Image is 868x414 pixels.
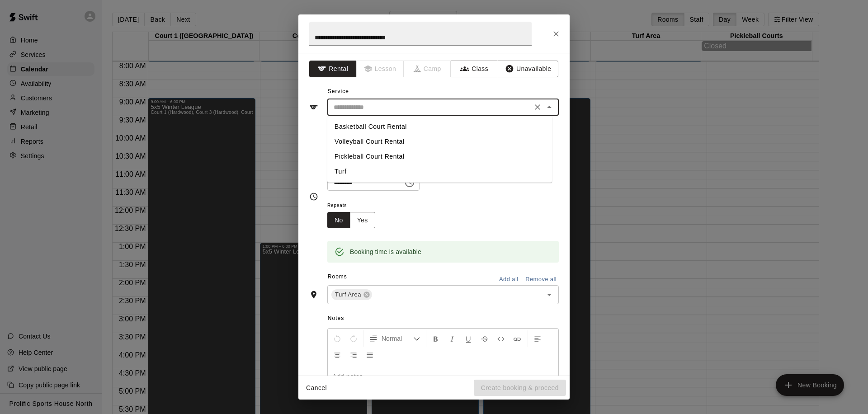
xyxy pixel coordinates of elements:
[362,347,377,363] button: Justify Align
[494,273,523,287] button: Add all
[331,290,365,299] span: Turf Area
[309,192,318,201] svg: Timing
[543,101,556,113] button: Close
[327,212,350,229] button: No
[543,288,556,301] button: Open
[309,61,357,77] button: Rental
[309,103,318,112] svg: Service
[327,134,552,149] li: Volleyball Court Rental
[461,330,476,347] button: Format Underline
[346,330,361,347] button: Redo
[330,330,345,347] button: Undo
[328,273,347,280] span: Rooms
[498,61,558,77] button: Unavailable
[382,334,413,343] span: Normal
[404,61,451,77] span: Camps can only be created in the Services page
[428,330,443,347] button: Format Bold
[509,330,525,347] button: Insert Link
[548,26,564,42] button: Close
[350,212,375,229] button: Yes
[451,61,498,77] button: Class
[327,149,552,164] li: Pickleball Court Rental
[331,289,372,300] div: Turf Area
[530,330,545,347] button: Left Align
[309,290,318,299] svg: Rooms
[327,212,375,229] div: outlined button group
[365,330,424,347] button: Formatting Options
[327,119,552,134] li: Basketball Court Rental
[346,347,361,363] button: Right Align
[302,380,331,396] button: Cancel
[477,330,492,347] button: Format Strikethrough
[328,311,559,326] span: Notes
[531,101,544,113] button: Clear
[493,330,509,347] button: Insert Code
[523,273,559,287] button: Remove all
[444,330,460,347] button: Format Italics
[328,88,349,94] span: Service
[357,61,404,77] span: Lessons must be created in the Services page first
[327,164,552,179] li: Turf
[350,244,421,260] div: Booking time is available
[330,347,345,363] button: Center Align
[327,200,382,212] span: Repeats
